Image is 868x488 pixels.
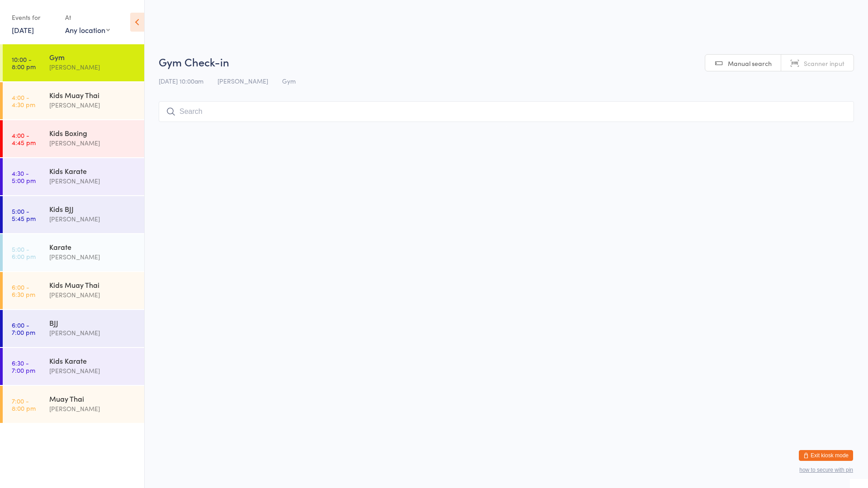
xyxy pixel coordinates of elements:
[49,138,137,148] div: [PERSON_NAME]
[65,10,110,25] div: At
[799,450,853,461] button: Exit kiosk mode
[65,25,110,35] div: Any location
[3,158,144,195] a: 4:30 -5:00 pmKids Karate[PERSON_NAME]
[49,62,137,72] div: [PERSON_NAME]
[49,252,137,262] div: [PERSON_NAME]
[49,280,137,290] div: Kids Muay Thai
[159,76,203,85] span: [DATE] 10:00am
[49,52,137,62] div: Gym
[49,356,137,366] div: Kids Karate
[49,242,137,252] div: Karate
[12,245,36,260] time: 5:00 - 6:00 pm
[49,176,137,186] div: [PERSON_NAME]
[12,94,35,108] time: 4:00 - 4:30 pm
[159,101,854,122] input: Search
[3,44,144,81] a: 10:00 -8:00 pmGym[PERSON_NAME]
[49,90,137,100] div: Kids Muay Thai
[49,366,137,376] div: [PERSON_NAME]
[49,128,137,138] div: Kids Boxing
[799,467,853,473] button: how to secure with pin
[12,56,36,70] time: 10:00 - 8:00 pm
[3,310,144,347] a: 6:00 -7:00 pmBJJ[PERSON_NAME]
[282,76,296,85] span: Gym
[12,283,35,298] time: 6:00 - 6:30 pm
[3,82,144,119] a: 4:00 -4:30 pmKids Muay Thai[PERSON_NAME]
[12,131,36,146] time: 4:00 - 4:45 pm
[12,207,36,222] time: 5:00 - 5:45 pm
[217,76,268,85] span: [PERSON_NAME]
[12,10,56,25] div: Events for
[3,234,144,271] a: 5:00 -6:00 pmKarate[PERSON_NAME]
[12,25,34,35] a: [DATE]
[3,348,144,385] a: 6:30 -7:00 pmKids Karate[PERSON_NAME]
[12,397,36,412] time: 7:00 - 8:00 pm
[804,59,844,68] span: Scanner input
[3,120,144,157] a: 4:00 -4:45 pmKids Boxing[PERSON_NAME]
[49,404,137,414] div: [PERSON_NAME]
[12,359,35,374] time: 6:30 - 7:00 pm
[49,204,137,214] div: Kids BJJ
[49,100,137,110] div: [PERSON_NAME]
[49,290,137,300] div: [PERSON_NAME]
[12,321,35,336] time: 6:00 - 7:00 pm
[49,394,137,404] div: Muay Thai
[3,196,144,233] a: 5:00 -5:45 pmKids BJJ[PERSON_NAME]
[3,272,144,309] a: 6:00 -6:30 pmKids Muay Thai[PERSON_NAME]
[159,54,854,69] h2: Gym Check-in
[12,169,36,184] time: 4:30 - 5:00 pm
[49,328,137,338] div: [PERSON_NAME]
[728,59,772,68] span: Manual search
[49,214,137,224] div: [PERSON_NAME]
[3,386,144,423] a: 7:00 -8:00 pmMuay Thai[PERSON_NAME]
[49,166,137,176] div: Kids Karate
[49,318,137,328] div: BJJ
